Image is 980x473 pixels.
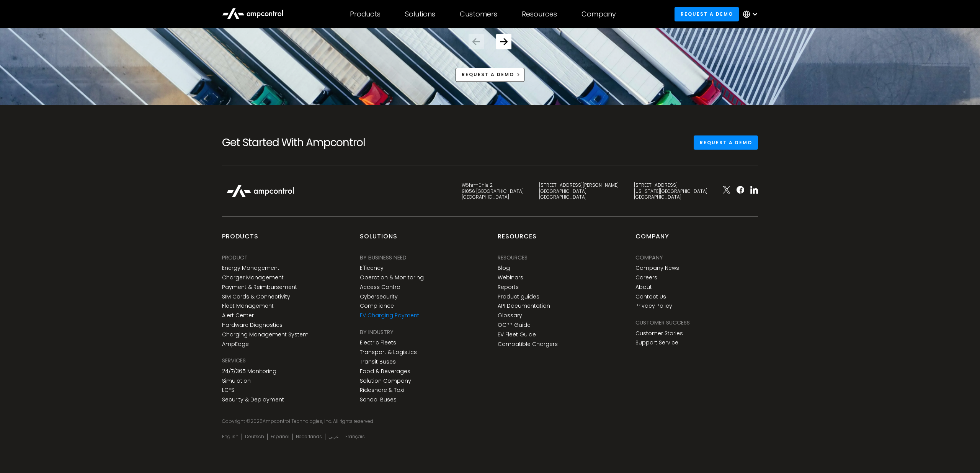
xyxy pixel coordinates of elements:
a: Charging Management System [222,331,309,338]
div: Solutions [405,10,435,18]
a: School Buses [360,396,397,403]
a: Request a demo [675,7,739,21]
a: Webinars [498,274,523,281]
a: Access Control [360,284,402,290]
a: Compliance [360,303,394,309]
a: Français [345,434,365,440]
div: BY INDUSTRY [360,328,394,336]
a: Alert Center [222,312,254,319]
div: Copyright © Ampcontrol Technologies, Inc. All rights reserved [222,418,758,424]
a: Simulation [222,378,251,384]
a: عربي [328,434,339,440]
div: Company [581,10,616,18]
a: EV Charging Payment [360,312,419,319]
a: Request a demo [694,135,758,150]
div: Wöhrmühle 2 91056 [GEOGRAPHIC_DATA] [GEOGRAPHIC_DATA] [462,182,524,200]
a: Solution Company [360,378,411,384]
a: Transit Buses [360,359,396,365]
a: AmpEdge [222,341,249,347]
a: Español [271,434,289,440]
div: Resources [498,253,528,262]
a: Food & Beverages [360,368,410,375]
a: Deutsch [245,434,264,440]
a: Customer Stories [635,330,683,337]
a: Rideshare & Taxi [360,387,404,393]
a: Operation & Monitoring [360,274,424,281]
div: Customers [460,10,497,18]
a: Payment & Reimbursement [222,284,297,290]
a: Privacy Policy [635,303,672,309]
a: EV Fleet Guide [498,331,536,338]
div: Resources [498,232,537,247]
a: Product guides [498,294,539,300]
div: Previous slide [469,34,484,49]
div: Resources [522,10,557,18]
a: Electric Fleets [360,339,396,346]
div: PRODUCT [222,253,248,262]
div: Customer success [635,318,690,327]
a: SIM Cards & Connectivity [222,294,290,300]
a: Request a demo [456,68,524,82]
div: BY BUSINESS NEED [360,253,407,262]
a: Reports [498,284,519,290]
a: Blog [498,265,510,271]
a: 24/7/365 Monitoring [222,368,276,375]
div: [STREET_ADDRESS][PERSON_NAME] [GEOGRAPHIC_DATA] [GEOGRAPHIC_DATA] [539,182,619,200]
a: Support Service [635,339,678,346]
a: Fleet Management [222,303,274,309]
a: Nederlands [296,434,322,440]
div: Products [350,10,381,18]
a: LCFS [222,387,234,393]
a: Glossary [498,312,522,319]
a: Charger Management [222,274,284,281]
div: SERVICES [222,356,246,365]
div: Next slide [496,34,511,49]
a: Efficency [360,265,384,271]
a: OCPP Guide [498,322,531,328]
a: API Documentation [498,303,550,309]
a: Cybersecurity [360,294,398,300]
div: Company [635,253,663,262]
img: Ampcontrol Logo [222,181,299,201]
div: Request a demo [462,71,514,78]
a: English [222,434,238,440]
h2: Get Started With Ampcontrol [222,136,390,149]
a: Contact Us [635,294,666,300]
span: 2025 [250,418,263,424]
div: Solutions [360,232,397,247]
div: Company [635,232,669,247]
a: Hardware Diagnostics [222,322,283,328]
a: About [635,284,652,290]
a: Compatible Chargers [498,341,558,347]
a: Transport & Logistics [360,349,417,356]
a: Energy Management [222,265,279,271]
a: Careers [635,274,657,281]
a: Company News [635,265,679,271]
div: products [222,232,258,247]
div: [STREET_ADDRESS] [US_STATE][GEOGRAPHIC_DATA] [GEOGRAPHIC_DATA] [634,182,707,200]
a: Security & Deployment [222,396,284,403]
